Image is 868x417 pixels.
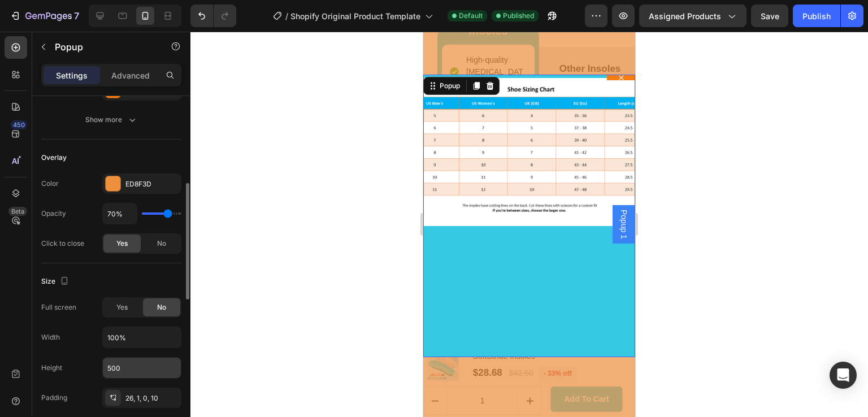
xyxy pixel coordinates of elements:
[41,110,181,130] button: Show more
[116,302,128,312] span: Yes
[41,179,59,189] div: Color
[14,49,39,59] div: Popup
[56,69,88,81] p: Settings
[8,207,27,216] div: Beta
[111,69,150,81] p: Advanced
[125,393,179,403] div: 26, 1, 0, 10
[157,238,166,249] span: No
[639,5,747,27] button: Assigned Products
[41,332,60,342] div: Width
[190,5,236,27] div: Undo/Redo
[103,358,181,378] input: Auto
[103,327,181,347] input: Auto
[125,179,179,189] div: ED8F3D
[41,153,67,163] div: Overlay
[503,11,534,21] span: Published
[459,11,483,21] span: Default
[11,120,27,129] div: 450
[157,302,166,312] span: No
[116,238,128,249] span: Yes
[41,302,76,312] div: Full screen
[793,5,840,27] button: Publish
[649,10,721,22] span: Assigned Products
[74,9,79,23] p: 7
[5,5,84,27] button: 7
[285,10,288,22] span: /
[761,11,779,21] span: Save
[423,32,635,417] iframe: Design area
[41,274,71,289] div: Size
[290,10,420,22] span: Shopify Original Product Template
[830,362,857,389] div: Open Intercom Messenger
[41,363,62,373] div: Height
[751,5,788,27] button: Save
[85,114,138,125] div: Show more
[41,208,66,219] div: Opacity
[103,203,137,224] input: Auto
[41,238,84,249] div: Click to close
[41,393,67,403] div: Padding
[55,40,151,54] p: Popup
[802,10,831,22] div: Publish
